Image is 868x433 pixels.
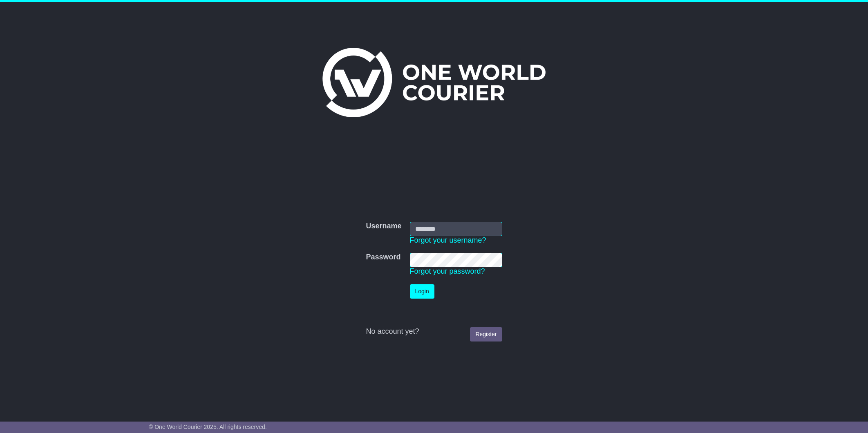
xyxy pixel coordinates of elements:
[410,267,485,275] a: Forgot your password?
[322,48,546,117] img: One World
[470,327,502,341] a: Register
[366,222,401,231] label: Username
[366,253,400,262] label: Password
[366,327,502,336] div: No account yet?
[410,284,434,299] button: Login
[410,236,486,244] a: Forgot your username?
[149,424,267,430] span: © One World Courier 2025. All rights reserved.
